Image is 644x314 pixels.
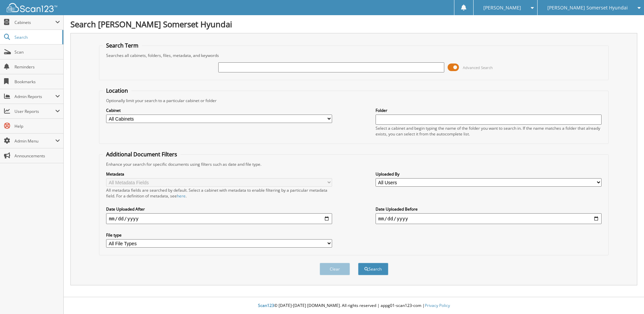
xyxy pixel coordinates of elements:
div: © [DATE]-[DATE] [DOMAIN_NAME]. All rights reserved | appg01-scan123-com | [64,297,644,314]
img: scan123-logo-white.svg [7,3,57,12]
span: Announcements [14,153,60,159]
label: Cabinet [106,107,332,113]
span: Help [14,123,60,129]
span: Cabinets [14,20,55,25]
span: [PERSON_NAME] Somerset Hyundai [547,6,628,10]
div: All metadata fields are searched by default. Select a cabinet with metadata to enable filtering b... [106,187,332,199]
div: Select a cabinet and begin typing the name of the folder you want to search in. If the name match... [376,125,602,137]
iframe: Chat Widget [610,282,644,314]
div: Enhance your search for specific documents using filters such as date and file type. [103,161,605,167]
span: Scan [14,49,60,55]
legend: Additional Document Filters [103,151,181,158]
span: Search [14,34,59,40]
span: Admin Reports [14,94,55,99]
span: Advanced Search [463,65,493,70]
div: Searches all cabinets, folders, files, metadata, and keywords [103,53,605,58]
label: File type [106,232,332,238]
span: Bookmarks [14,79,60,85]
div: Optionally limit your search to a particular cabinet or folder [103,98,605,103]
label: Date Uploaded Before [376,206,602,212]
label: Metadata [106,171,332,177]
span: User Reports [14,108,55,114]
legend: Location [103,87,131,94]
input: start [106,213,332,224]
span: Reminders [14,64,60,70]
label: Date Uploaded After [106,206,332,212]
button: Clear [320,263,350,275]
button: Search [358,263,388,275]
a: here [177,193,186,199]
span: [PERSON_NAME] [483,6,521,10]
span: Admin Menu [14,138,55,144]
label: Uploaded By [376,171,602,177]
label: Folder [376,107,602,113]
a: Privacy Policy [425,303,450,308]
h1: Search [PERSON_NAME] Somerset Hyundai [70,19,637,30]
input: end [376,213,602,224]
span: Scan123 [258,303,274,308]
legend: Search Term [103,42,142,49]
